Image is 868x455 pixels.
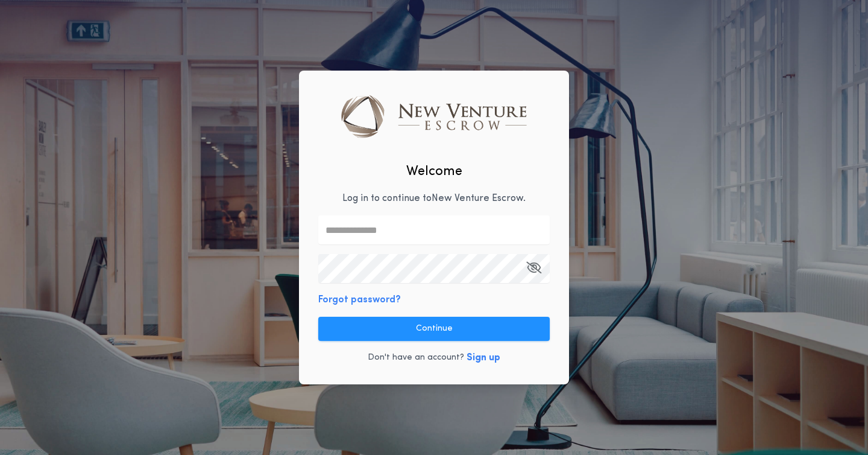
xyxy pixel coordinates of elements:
[342,191,526,206] p: Log in to continue to New Venture Escrow .
[318,317,550,341] button: Continue
[406,162,462,182] h2: Welcome
[467,351,500,365] button: Sign up
[368,352,464,364] p: Don't have an account?
[318,293,401,307] button: Forgot password?
[341,95,526,137] img: logo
